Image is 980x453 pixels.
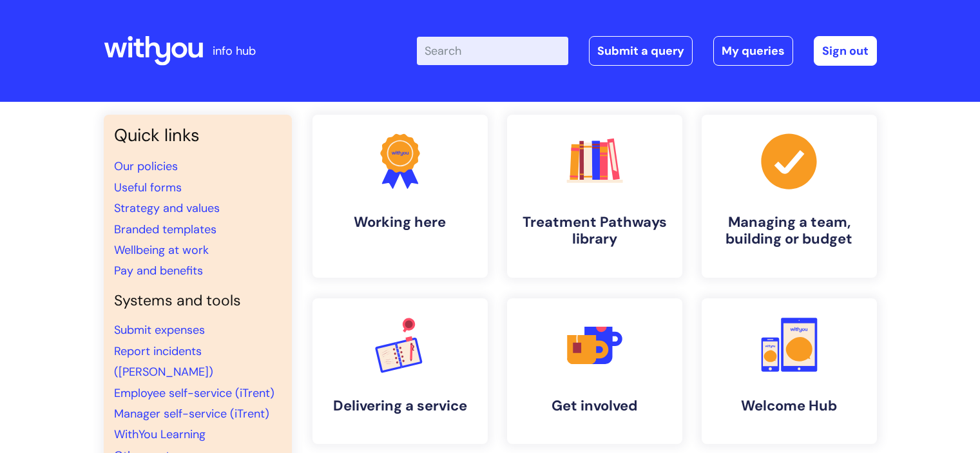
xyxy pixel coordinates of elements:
[702,115,877,278] a: Managing a team, building or budget
[114,125,282,146] h3: Quick links
[814,36,877,66] a: Sign out
[417,36,877,66] div: | -
[323,214,477,231] h4: Working here
[114,200,220,216] a: Strategy and values
[114,263,203,278] a: Pay and benefits
[712,214,867,248] h4: Managing a team, building or budget
[323,398,477,414] h4: Delivering a service
[114,427,206,442] a: WithYou Learning
[589,36,693,66] a: Submit a query
[507,115,682,278] a: Treatment Pathways library
[114,385,274,401] a: Employee self-service (iTrent)
[114,159,178,174] a: Our policies
[213,41,256,61] p: info hub
[713,36,793,66] a: My queries
[114,180,182,195] a: Useful forms
[114,292,282,310] h4: Systems and tools
[312,298,488,444] a: Delivering a service
[114,242,209,258] a: Wellbeing at work
[312,115,488,278] a: Working here
[712,398,867,414] h4: Welcome Hub
[114,406,269,421] a: Manager self-service (iTrent)
[417,37,568,65] input: Search
[114,322,205,338] a: Submit expenses
[507,298,682,444] a: Get involved
[114,222,216,237] a: Branded templates
[517,398,672,414] h4: Get involved
[114,343,213,380] a: Report incidents ([PERSON_NAME])
[517,214,672,248] h4: Treatment Pathways library
[702,298,877,444] a: Welcome Hub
